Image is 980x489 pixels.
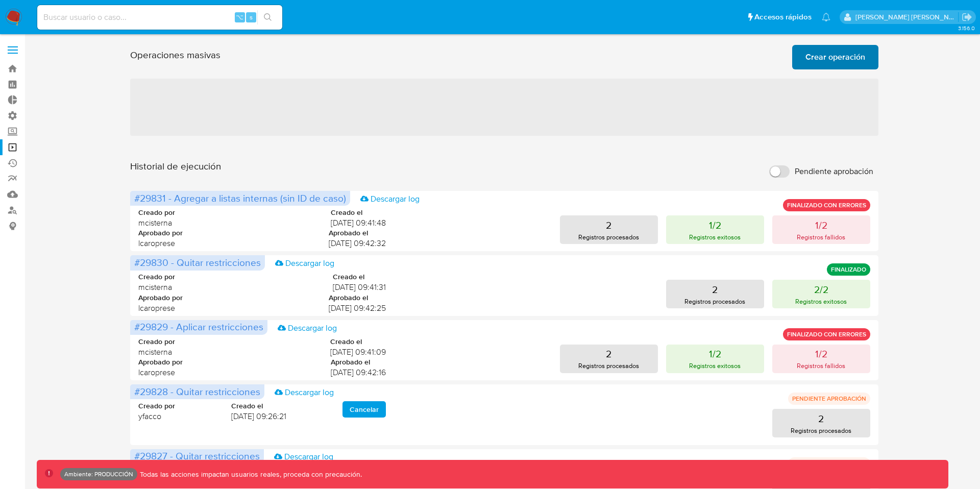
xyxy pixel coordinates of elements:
p: juan.caicedocastro@mercadolibre.com.co [855,12,959,22]
p: Ambiente: PRODUCCIÓN [64,472,133,476]
p: Todas las acciones impactan usuarios reales, proceda con precaución. [137,470,362,479]
a: Salir [962,12,972,22]
input: Buscar usuario o caso... [37,11,282,24]
span: ⌥ [236,12,243,22]
span: s [250,12,253,22]
a: Notificaciones [822,13,830,21]
span: Accesos rápidos [754,12,812,22]
button: search-icon [257,10,278,25]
